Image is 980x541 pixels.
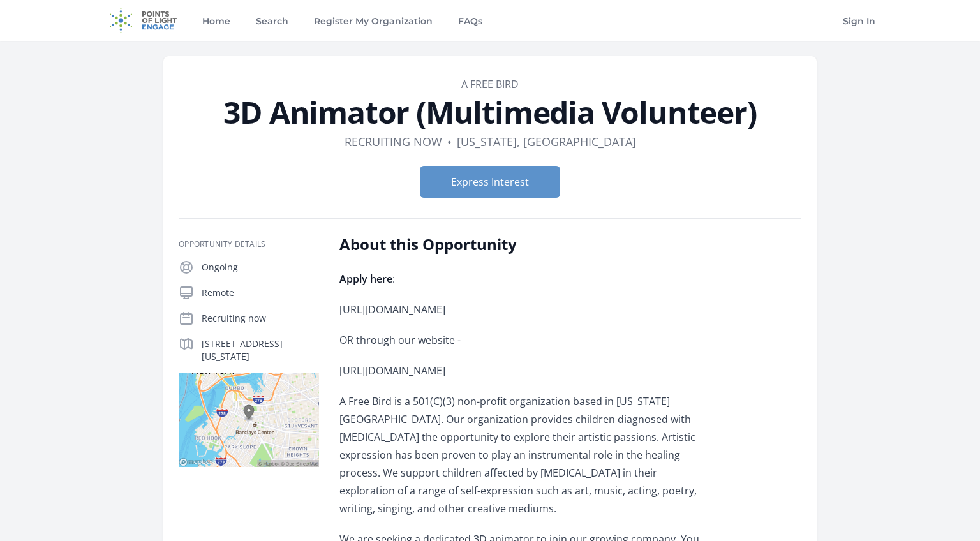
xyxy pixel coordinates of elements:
strong: Apply here [339,272,392,286]
dd: Recruiting now [345,133,442,151]
h2: About this Opportunity [339,234,713,255]
p: [URL][DOMAIN_NAME] [339,362,713,380]
p: : [339,270,713,288]
p: [URL][DOMAIN_NAME] [339,300,713,318]
dd: [US_STATE], [GEOGRAPHIC_DATA] [457,133,636,151]
img: Map [179,373,319,467]
h3: Opportunity Details [179,239,319,249]
p: Recruiting now [202,312,319,325]
p: [STREET_ADDRESS][US_STATE] [202,337,319,363]
a: A Free Bird [461,77,519,91]
p: Remote [202,286,319,299]
h1: 3D Animator (Multimedia Volunteer) [179,97,801,128]
p: Ongoing [202,261,319,274]
div: • [447,133,452,151]
p: OR through our website - [339,331,713,349]
button: Express Interest [420,166,560,198]
p: A Free Bird is a 501(C)(3) non-profit organization based in [US_STATE][GEOGRAPHIC_DATA]. Our orga... [339,392,713,517]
